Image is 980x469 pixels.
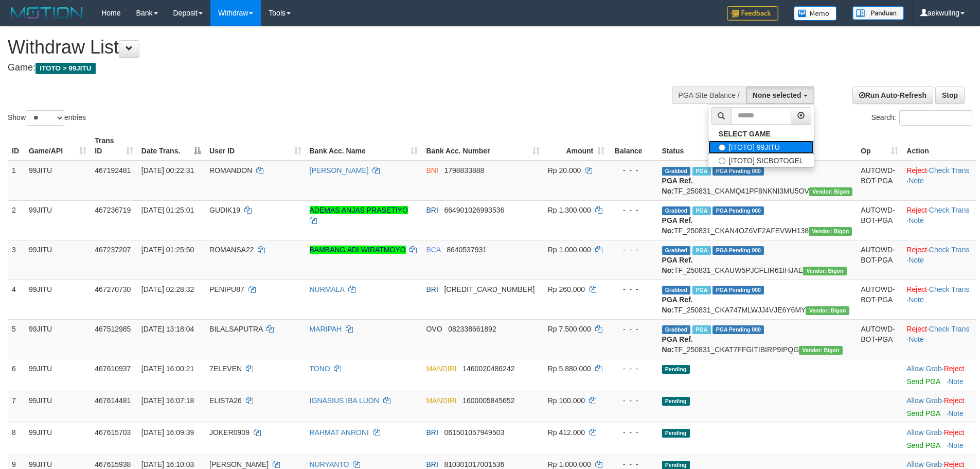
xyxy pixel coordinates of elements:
[906,396,943,405] span: ·
[712,325,764,334] span: PGA Pending
[902,359,976,391] td: ·
[806,306,849,315] span: Vendor URL: https://checkout31.1velocity.biz
[25,161,91,201] td: 99JITU
[137,131,205,161] th: Date Trans.: activate to sort column descending
[746,86,814,104] button: None selected
[548,396,585,405] span: Rp 100.000
[902,280,976,319] td: · ·
[8,200,25,240] td: 2
[141,206,194,214] span: [DATE] 01:25:01
[8,37,643,58] h1: Withdraw List
[8,359,25,391] td: 6
[753,91,801,99] span: None selected
[906,364,941,373] a: Allow Grab
[209,166,252,175] span: ROMANDON
[8,131,25,161] th: ID
[708,154,814,167] label: [ITOTO] SICBOTOGEL
[692,325,710,334] span: Marked by aeksupra
[209,246,254,254] span: ROMANSA22
[613,284,653,294] div: - - -
[613,363,653,374] div: - - -
[906,460,941,468] a: Allow Grab
[929,206,970,214] a: Check Trans
[548,246,591,254] span: Rp 1.000.000
[444,206,504,214] span: Copy 664901026993536 to clipboard
[908,335,924,343] a: Note
[906,166,927,175] a: Reject
[662,167,691,176] span: Grabbed
[25,280,91,319] td: 99JITU
[444,285,534,293] span: Copy 109901069738507 to clipboard
[852,6,904,20] img: panduan.png
[209,364,242,373] span: 7ELEVEN
[944,428,965,437] a: Reject
[25,200,91,240] td: 99JITU
[857,161,902,201] td: AUTOWD-BOT-PGA
[948,409,964,418] a: Note
[426,460,438,468] span: BRI
[906,325,927,333] a: Reject
[95,460,131,468] span: 467615938
[613,245,653,255] div: - - -
[310,246,406,254] a: BAMBANG ADI WIRATMOYO
[712,286,764,294] span: PGA Pending
[95,246,131,254] span: 467237207
[662,246,691,255] span: Grabbed
[852,86,933,104] a: Run Auto-Refresh
[902,200,976,240] td: · ·
[141,285,194,293] span: [DATE] 02:28:32
[712,246,764,255] span: PGA Pending
[902,131,976,161] th: Action
[658,240,857,280] td: TF_250831_CKAUW5PJCFLIR61IHJAE
[712,206,764,215] span: PGA Pending
[95,206,131,214] span: 467236719
[935,86,965,104] a: Stop
[692,286,710,294] span: Marked by aekgtr
[8,5,86,21] img: MOTION_logo.png
[902,161,976,201] td: · ·
[809,187,852,196] span: Vendor URL: https://checkout31.1velocity.biz
[929,166,970,175] a: Check Trans
[141,246,194,254] span: [DATE] 01:25:50
[908,177,924,185] a: Note
[310,206,408,214] a: ADEMAS ANJAS PRASETIYO
[662,335,693,354] b: PGA Ref. No:
[141,364,194,373] span: [DATE] 16:00:21
[141,428,194,437] span: [DATE] 16:09:39
[209,396,242,405] span: ELISTA26
[944,396,965,405] a: Reject
[141,460,194,468] span: [DATE] 16:10:03
[662,177,693,195] b: PGA Ref. No:
[25,391,91,423] td: 99JITU
[310,396,379,405] a: IGNASIUS IBA LUON
[906,428,941,437] a: Allow Grab
[548,166,581,175] span: Rp 20.000
[95,325,131,333] span: 467512985
[444,166,484,175] span: Copy 1798833888 to clipboard
[26,110,64,126] select: Showentries
[8,63,643,73] h4: Game:
[708,141,814,154] label: [ITOTO] 99JITU
[209,460,269,468] span: [PERSON_NAME]
[448,325,496,333] span: Copy 082338661892 to clipboard
[662,429,690,438] span: Pending
[908,256,924,264] a: Note
[426,364,456,373] span: MANDIRI
[948,377,964,386] a: Note
[906,409,940,418] a: Send PGA
[708,127,814,141] a: SELECT GAME
[544,131,609,161] th: Amount: activate to sort column ascending
[8,280,25,319] td: 4
[141,325,194,333] span: [DATE] 13:18:04
[948,441,964,449] a: Note
[857,240,902,280] td: AUTOWD-BOT-PGA
[662,286,691,294] span: Grabbed
[426,428,438,437] span: BRI
[658,280,857,319] td: TF_250831_CKA747MLWJJ4VJE6Y6MY
[310,325,342,333] a: MARIPAH
[141,166,194,175] span: [DATE] 00:22:31
[794,6,837,21] img: Button%20Memo.svg
[803,267,846,275] span: Vendor URL: https://checkout31.1velocity.biz
[8,423,25,455] td: 8
[209,325,263,333] span: BILALSAPUTRA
